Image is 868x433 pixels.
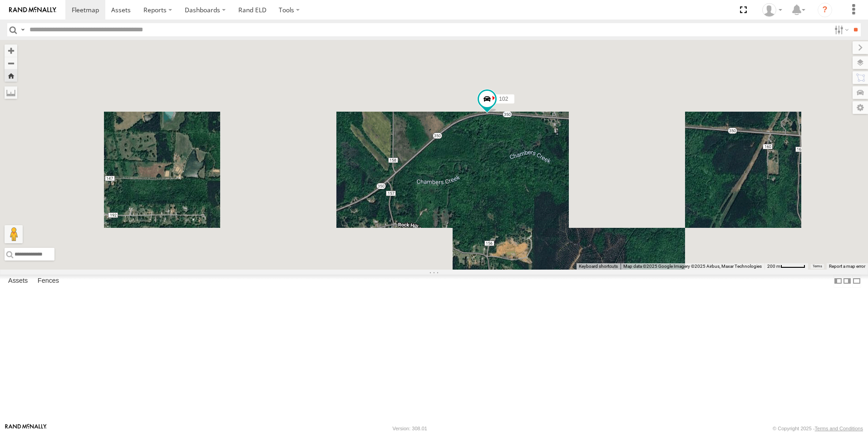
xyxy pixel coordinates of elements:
button: Zoom out [5,57,17,69]
label: Search Query [19,23,26,36]
label: Dock Summary Table to the Left [833,275,843,288]
span: Map data ©2025 Google Imagery ©2025 Airbus, Maxar Technologies [623,264,762,269]
button: Keyboard shortcuts [579,263,618,270]
span: 200 m [767,264,780,269]
i: ? [818,3,832,17]
label: Map Settings [853,101,868,114]
div: © Copyright 2025 - [773,426,863,431]
span: 102 [499,96,508,102]
a: Terms (opens in new tab) [813,265,822,268]
button: Zoom Home [5,69,17,82]
button: Map Scale: 200 m per 51 pixels [764,263,808,270]
img: rand-logo.svg [9,7,56,13]
a: Visit our Website [5,424,47,433]
a: Terms and Conditions [815,426,863,431]
label: Measure [5,86,17,99]
label: Search Filter Options [831,23,850,36]
label: Fences [33,275,64,287]
div: Version: 308.01 [393,426,427,431]
button: Zoom in [5,44,17,57]
label: Dock Summary Table to the Right [843,275,852,288]
button: Drag Pegman onto the map to open Street View [5,225,23,243]
label: Assets [4,275,32,287]
a: Report a map error [829,264,865,269]
label: Hide Summary Table [852,275,861,288]
div: Craig King [759,3,785,17]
